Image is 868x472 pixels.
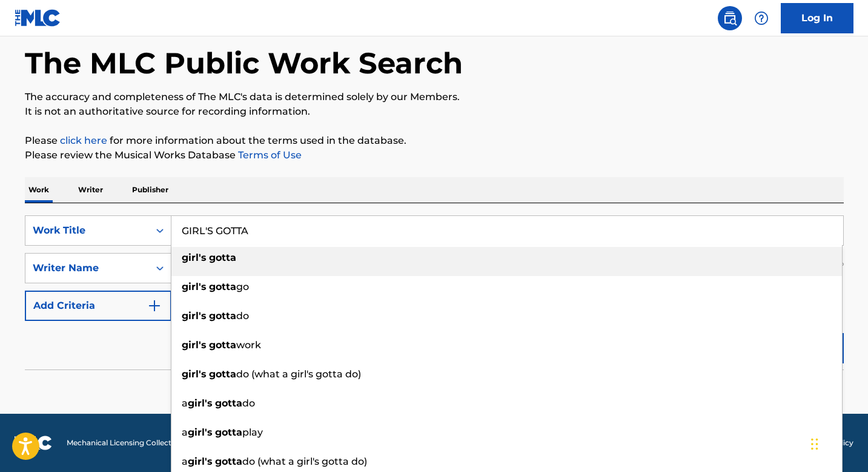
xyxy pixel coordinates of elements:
[718,6,742,30] a: Public Search
[242,426,263,438] span: play
[182,281,207,292] strong: girl's
[807,414,868,472] iframe: Chat Widget
[188,397,213,409] strong: girl's
[209,339,236,351] strong: gotta
[236,339,261,351] span: work
[188,426,213,438] strong: girl's
[209,368,236,380] strong: gotta
[60,135,107,146] a: click here
[25,104,844,119] p: It is not an authoritative source for recording information.
[182,252,207,263] strong: girl's
[182,339,207,351] strong: girl's
[128,177,172,203] p: Publisher
[182,456,188,467] span: a
[182,426,188,438] span: a
[215,456,242,467] strong: gotta
[754,11,769,25] img: help
[209,252,236,263] strong: gotta
[182,368,207,380] strong: girl's
[236,281,249,292] span: go
[215,426,242,438] strong: gotta
[147,298,162,313] img: 9d2ae6d4665cec9f34b9.svg
[67,437,207,448] span: Mechanical Licensing Collective © 2025
[15,9,61,27] img: MLC Logo
[25,215,844,369] form: Search Form
[215,397,242,409] strong: gotta
[25,177,53,203] p: Work
[723,11,737,25] img: search
[25,45,463,81] h1: The MLC Public Work Search
[242,397,255,409] span: do
[188,456,213,467] strong: girl's
[749,6,774,30] div: Help
[25,90,844,104] p: The accuracy and completeness of The MLC's data is determined solely by our Members.
[33,261,142,275] div: Writer Name
[182,310,207,322] strong: girl's
[75,177,107,203] p: Writer
[25,133,844,148] p: Please for more information about the terms used in the database.
[236,310,249,322] span: do
[15,436,52,450] img: logo
[236,368,361,380] span: do (what a girl's gotta do)
[209,310,236,322] strong: gotta
[781,3,853,33] a: Log In
[25,148,844,163] p: Please review the Musical Works Database
[25,291,171,321] button: Add Criteria
[209,281,236,292] strong: gotta
[811,426,818,462] div: Drag
[33,223,142,238] div: Work Title
[242,456,367,467] span: do (what a girl's gotta do)
[182,397,188,409] span: a
[236,149,302,161] a: Terms of Use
